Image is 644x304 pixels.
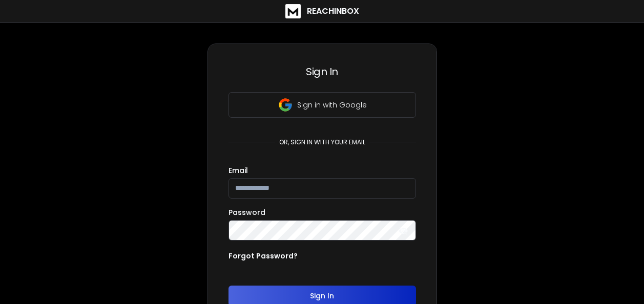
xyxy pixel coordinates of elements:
[228,64,416,79] h3: Sign In
[297,100,367,110] p: Sign in with Google
[307,5,359,17] h1: ReachInbox
[228,251,298,261] p: Forgot Password?
[285,4,301,18] img: logo
[285,4,359,18] a: ReachInbox
[228,209,265,216] label: Password
[228,92,416,118] button: Sign in with Google
[228,167,248,174] label: Email
[275,138,369,146] p: or, sign in with your email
